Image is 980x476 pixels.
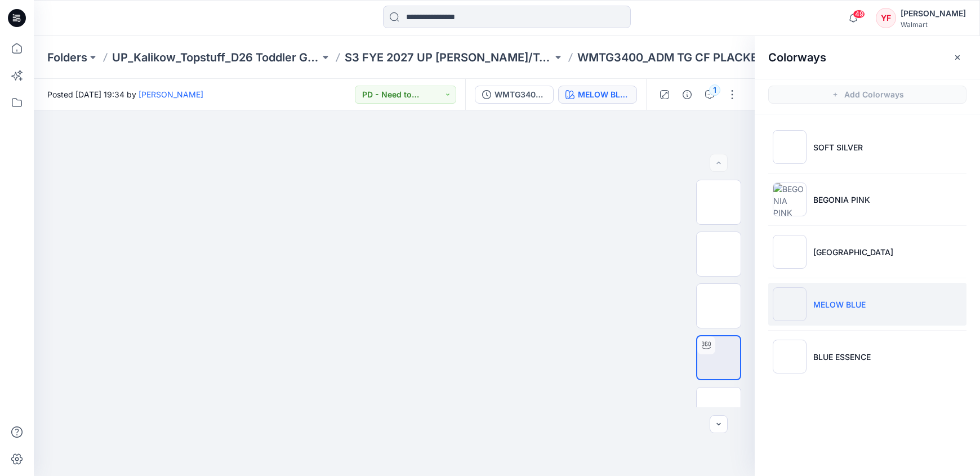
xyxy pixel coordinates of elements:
[773,287,807,321] img: MELOW BLUE
[345,50,553,65] a: S3 FYE 2027 UP [PERSON_NAME]/Topstuff D26 Toddler Girl
[773,183,807,216] img: BEGONIA PINK
[112,50,320,65] a: UP_Kalikow_Topstuff_D26 Toddler Girls_Dresses & Sets
[813,351,871,363] p: BLUE ESSENCE
[813,246,893,258] p: [GEOGRAPHIC_DATA]
[475,86,554,104] button: WMTG3400_ADM TG CF PLACKET DRESS 10.13
[47,88,203,100] span: Posted [DATE] 19:34 by
[773,340,807,373] img: BLUE ESSENCE
[578,88,630,101] div: MELOW BLUE
[678,86,696,104] button: Details
[47,50,87,65] a: Folders
[901,7,966,20] div: [PERSON_NAME]
[813,299,866,310] p: MELOW BLUE
[853,10,865,19] span: 49
[577,50,785,65] p: WMTG3400_ADM TG CF PLACKET DRESS
[139,90,203,99] a: [PERSON_NAME]
[813,194,870,206] p: BEGONIA PINK
[701,86,719,104] button: 1
[709,84,720,96] div: 1
[813,141,863,153] p: SOFT SILVER
[768,51,826,64] h2: Colorways
[495,88,546,101] div: WMTG3400_ADM TG CF PLACKET DRESS 10.13
[773,130,807,164] img: SOFT SILVER
[558,86,637,104] button: MELOW BLUE
[876,8,896,28] div: YF
[901,20,966,29] div: Walmart
[773,235,807,269] img: BLUE BEACH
